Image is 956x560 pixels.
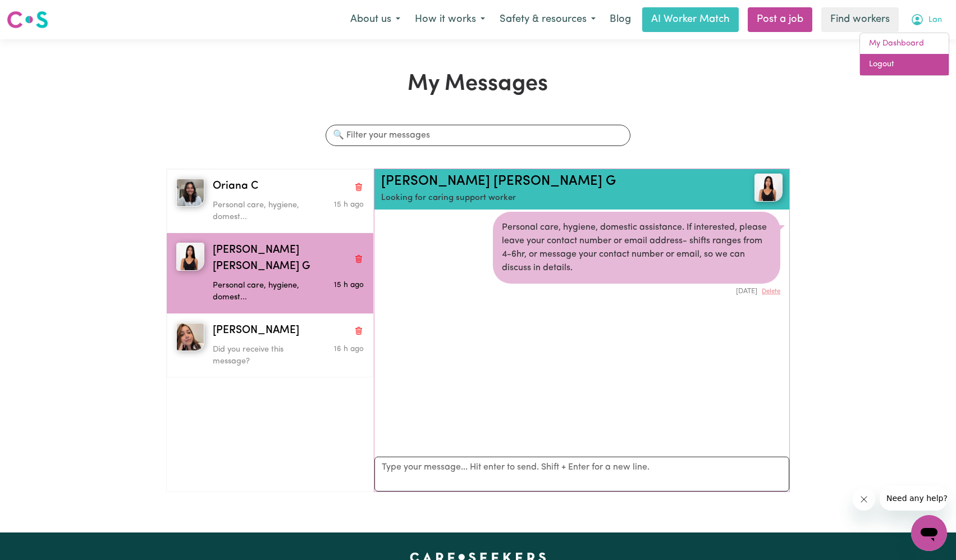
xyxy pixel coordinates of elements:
[176,243,204,271] img: Maria Alejandra G
[213,280,313,304] p: Personal care, hygiene, domest...
[166,71,790,98] h1: My Messages
[748,7,812,32] a: Post a job
[167,169,373,233] button: Oriana COriana CDelete conversationPersonal care, hygiene, domest...Message sent on October 4, 2025
[716,174,783,202] a: Maria Alejandra G
[903,8,949,31] button: My Account
[176,179,204,207] img: Oriana C
[213,179,258,195] span: Oriana C
[853,488,875,511] iframe: Close message
[754,174,783,202] img: View Maria Alejandra G's profile
[7,8,68,17] span: Need any help?
[381,175,616,188] a: [PERSON_NAME] [PERSON_NAME] G
[326,125,631,146] input: 🔍 Filter your messages
[880,486,947,511] iframe: Message from company
[493,212,780,284] div: Personal care, hygiene, domestic assistance. If interested, please leave your contact number or e...
[334,345,364,353] span: Message sent on October 4, 2025
[334,281,364,289] span: Message sent on October 4, 2025
[821,7,899,32] a: Find workers
[762,287,780,297] button: Delete
[176,323,204,351] img: Estefany O
[381,192,716,205] p: Looking for caring support worker
[167,313,373,377] button: Estefany O[PERSON_NAME]Delete conversationDid you receive this message?Message sent on October 4,...
[213,199,313,224] p: Personal care, hygiene, domest...
[860,54,949,75] a: Logout
[860,33,949,54] a: My Dashboard
[408,8,492,31] button: How it works
[354,252,364,266] button: Delete conversation
[911,515,947,551] iframe: Button to launch messaging window
[354,324,364,338] button: Delete conversation
[343,8,408,31] button: About us
[928,14,942,26] span: Lan
[213,243,349,275] span: [PERSON_NAME] [PERSON_NAME] G
[167,233,373,313] button: Maria Alejandra G[PERSON_NAME] [PERSON_NAME] GDelete conversationPersonal care, hygiene, domest.....
[213,323,299,339] span: [PERSON_NAME]
[493,284,780,297] div: [DATE]
[492,8,603,31] button: Safety & resources
[642,7,739,32] a: AI Worker Match
[603,7,638,32] a: Blog
[859,33,949,76] div: My Account
[354,179,364,194] button: Delete conversation
[213,344,313,368] p: Did you receive this message?
[334,201,364,208] span: Message sent on October 4, 2025
[7,10,48,30] img: Careseekers logo
[7,7,48,33] a: Careseekers logo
